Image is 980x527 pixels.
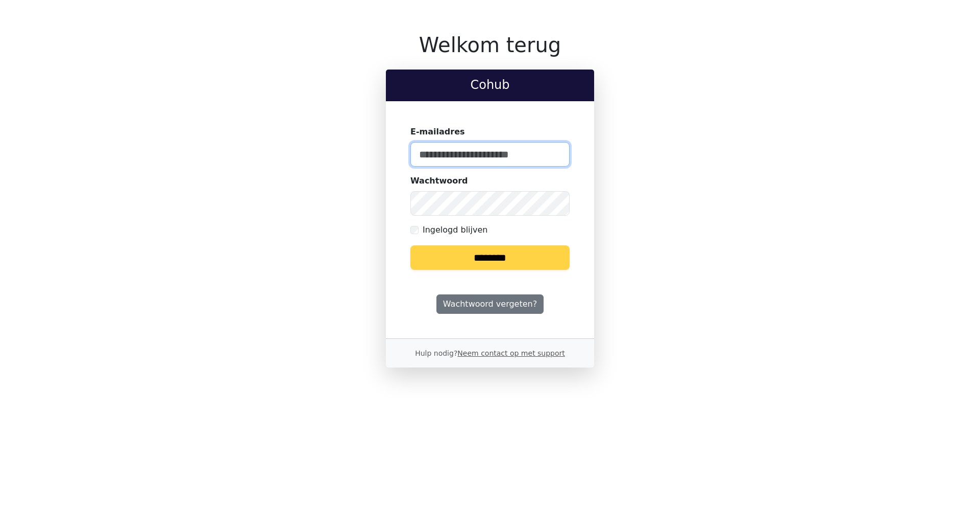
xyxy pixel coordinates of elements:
[394,78,586,93] h2: Cohub
[410,175,468,187] label: Wachtwoord
[386,33,594,57] h1: Welkom terug
[410,126,465,138] label: E-mailadres
[423,224,487,236] label: Ingelogd blijven
[457,349,565,357] a: Neem contact op met support
[415,349,565,357] small: Hulp nodig?
[436,294,544,314] a: Wachtwoord vergeten?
